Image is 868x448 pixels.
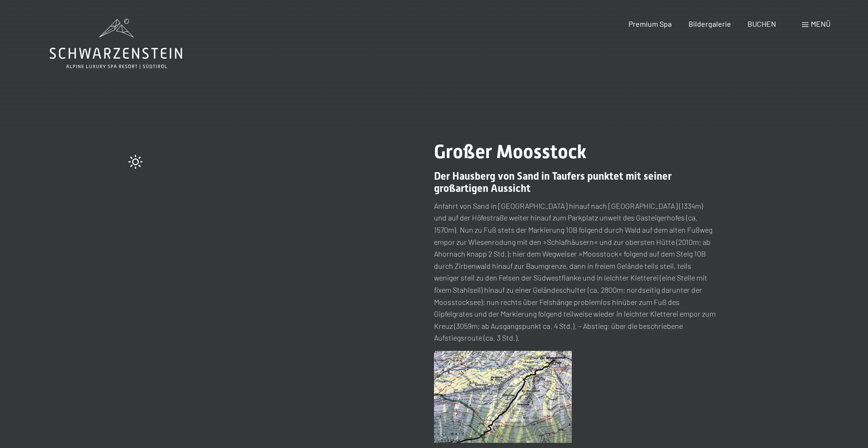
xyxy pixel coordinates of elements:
[434,200,717,344] p: Anfahrt von Sand in [GEOGRAPHIC_DATA] hinauf nach [GEOGRAPHIC_DATA] (1334m) und auf der Höfestraß...
[434,170,672,194] span: Der Hausberg von Sand in Taufers punktet mit seiner großartigen Aussicht
[688,19,731,28] a: Bildergalerie
[748,19,776,28] a: BUCHEN
[434,351,572,443] img: Großer Moosstock
[434,141,586,163] span: Großer Moosstock
[629,19,672,28] a: Premium Spa
[811,19,831,28] span: Menü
